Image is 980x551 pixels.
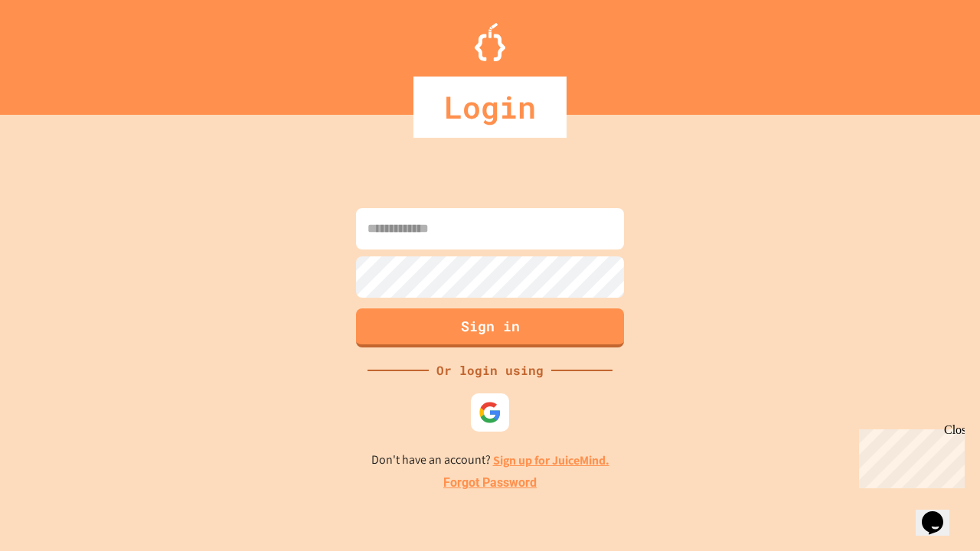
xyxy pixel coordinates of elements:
div: Or login using [429,361,551,380]
img: Logo.svg [475,23,505,61]
button: Sign in [356,308,624,347]
iframe: chat widget [853,423,965,488]
a: Forgot Password [443,474,537,492]
div: Chat with us now!Close [6,6,106,97]
div: Login [413,77,567,138]
a: Sign up for JuiceMind. [493,452,609,468]
p: Don't have an account? [371,451,609,470]
img: google-icon.svg [479,401,501,424]
iframe: chat widget [916,490,965,536]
